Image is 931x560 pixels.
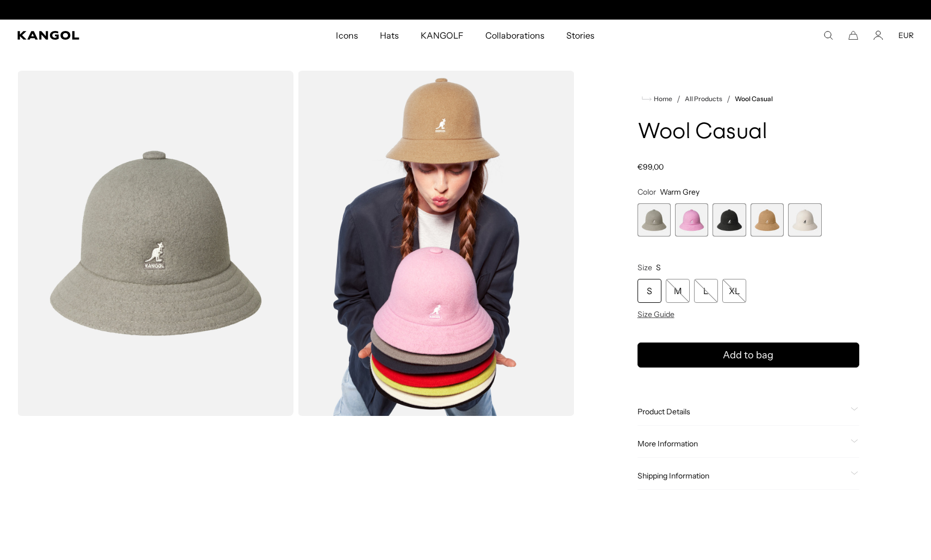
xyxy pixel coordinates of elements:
span: Size [638,263,652,272]
label: Warm Grey [638,203,671,237]
a: KANGOLF [410,20,474,51]
span: Icons [336,20,358,51]
img: camel [298,71,574,416]
li: / [672,92,680,105]
h1: Wool Casual [638,121,859,145]
span: Shipping Information [638,471,846,481]
div: 5 of 5 [788,203,821,237]
div: M [666,279,690,303]
a: Account [873,30,883,40]
a: Hats [369,20,410,51]
span: S [656,263,661,272]
span: Product Details [638,407,846,416]
span: Hats [380,20,399,51]
a: All Products [685,95,722,103]
li: / [722,92,730,105]
div: XL [722,279,746,303]
span: Warm Grey [660,187,699,197]
a: Icons [325,20,368,51]
span: More Information [638,439,846,449]
summary: Search here [823,30,833,40]
button: EUR [898,30,914,40]
span: Size Guide [638,309,674,319]
span: Home [652,95,672,103]
div: 4 of 5 [751,203,784,237]
span: Add to bag [723,348,773,363]
a: Wool Casual [735,95,773,103]
slideshow-component: Announcement bar [354,5,578,14]
div: 2 of 5 [675,203,708,237]
img: color-warm-grey [17,71,293,416]
span: KANGOLF [421,20,464,51]
a: Home [642,94,672,104]
div: Announcement [354,5,578,14]
div: 3 of 5 [713,203,746,237]
label: Camel [751,203,784,237]
div: 1 of 5 [638,203,671,237]
span: Color [638,187,656,197]
a: Collaborations [474,20,555,51]
button: Cart [848,30,858,40]
span: Collaborations [485,20,545,51]
span: €99,00 [638,162,664,172]
nav: breadcrumbs [638,92,859,105]
div: 1 of 2 [354,5,578,14]
label: White [788,203,821,237]
div: L [694,279,718,303]
label: Black [713,203,746,237]
button: Add to bag [638,343,859,368]
a: Kangol [17,31,223,40]
span: Stories [566,20,595,51]
a: Stories [555,20,605,51]
div: S [638,279,661,303]
label: Peony Pink [675,203,708,237]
